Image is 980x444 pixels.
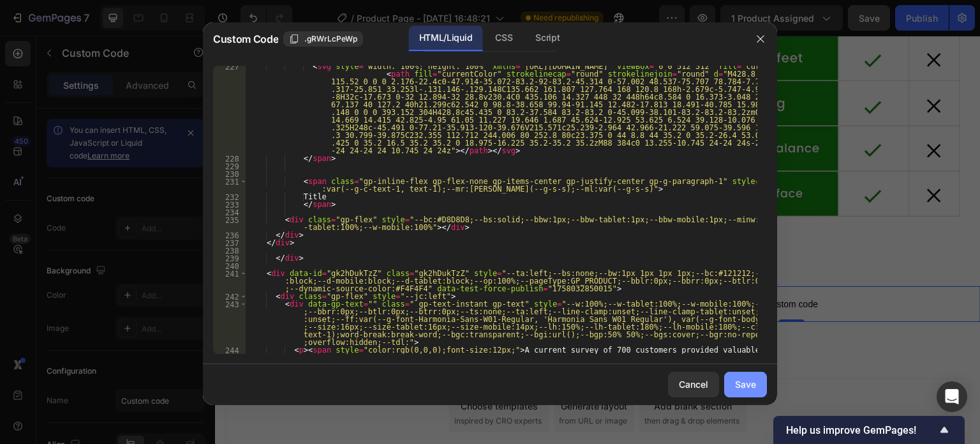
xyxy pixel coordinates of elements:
span: inspired by CRO experts [239,379,327,391]
div: 233 [213,201,246,208]
div: 230 [213,170,246,178]
div: Choose templates [246,364,323,377]
span: from URL or image [344,379,412,391]
div: 238 [213,247,246,254]
div: 236 [213,231,246,239]
button: Cancel [668,372,719,397]
span: .gRWrLcPeWp [304,33,357,45]
div: 242 [213,293,246,300]
div: CSS [485,26,523,51]
button: Save [724,372,767,397]
div: 227 [213,63,246,155]
span: Add section [353,335,413,349]
div: Cancel [679,378,708,391]
div: 237 [213,239,246,247]
div: 231 [213,178,246,193]
button: Show survey - Help us improve GemPages! [786,422,952,438]
div: 229 [213,162,246,170]
div: Save [735,378,756,391]
div: 232 [213,193,246,201]
span: Would you like it to sound more scientific, emotional or minimalist? [20,100,358,112]
span: Custom Code [213,31,278,47]
div: 241 [213,270,246,293]
div: Open Intercom Messenger [937,381,967,412]
div: Script [525,26,570,51]
div: 235 [213,216,246,231]
button: .gRWrLcPeWp [283,31,363,47]
div: 240 [213,262,246,270]
div: Generate layout [346,364,413,377]
div: HTML/Liquid [409,26,482,51]
div: 234 [213,208,246,216]
span: Help us improve GemPages! [786,424,937,436]
div: Custom Code [404,233,458,244]
span: then drag & drop elements [429,379,524,391]
div: Add blank section [439,364,517,377]
div: 228 [213,155,246,162]
div: 244 [213,346,246,377]
div: 239 [213,254,246,262]
span: Custom code [388,261,766,276]
div: 243 [213,300,246,346]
